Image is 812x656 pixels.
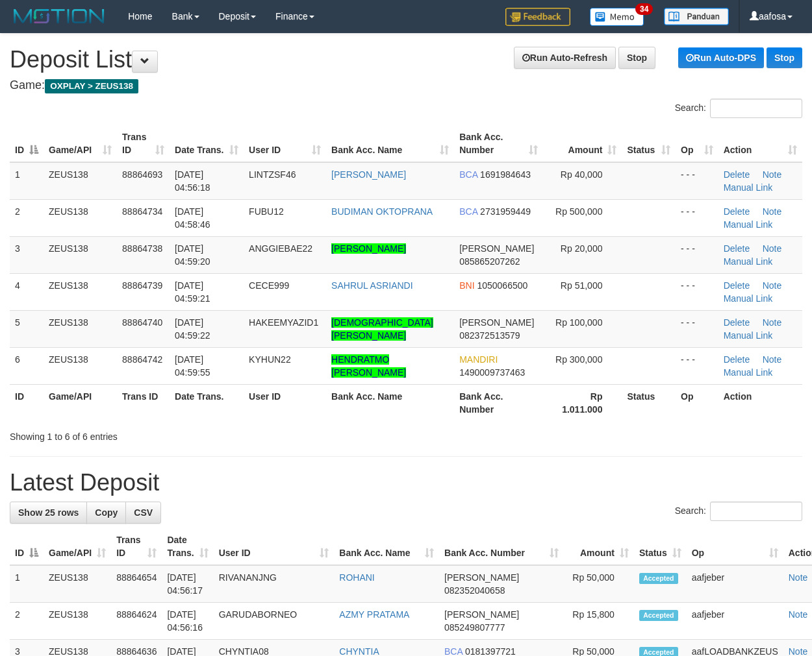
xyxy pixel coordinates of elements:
th: Rp 1.011.000 [543,384,622,421]
span: BCA [459,169,477,180]
span: MANDIRI [459,354,498,365]
th: User ID: activate to sort column ascending [214,528,335,565]
td: ZEUS138 [44,199,117,236]
th: ID [10,384,44,421]
th: Status [622,384,676,421]
span: [PERSON_NAME] [444,609,519,620]
th: Op [676,384,718,421]
input: Search: [710,502,802,521]
span: LINTZSF46 [249,169,296,180]
a: Run Auto-DPS [678,47,764,68]
td: ZEUS138 [44,273,117,310]
span: Show 25 rows [18,507,79,518]
a: Delete [724,317,750,328]
th: User ID [244,384,326,421]
a: Note [763,280,782,291]
th: Op: activate to sort column ascending [687,528,783,565]
img: panduan.png [664,8,729,25]
a: Manual Link [724,330,773,341]
th: User ID: activate to sort column ascending [244,125,326,162]
a: Delete [724,169,750,180]
img: Feedback.jpg [505,8,570,26]
th: Date Trans. [170,384,244,421]
h1: Latest Deposit [10,470,802,496]
span: Accepted [639,610,678,621]
th: Op: activate to sort column ascending [676,125,718,162]
span: Rp 100,000 [555,317,602,328]
a: Delete [724,280,750,291]
td: [DATE] 04:56:17 [162,565,213,603]
span: OXPLAY > ZEUS138 [45,79,138,93]
th: Trans ID: activate to sort column ascending [117,125,170,162]
a: Show 25 rows [10,502,87,524]
td: 6 [10,347,44,384]
h4: Game: [10,79,802,92]
td: ZEUS138 [44,236,117,273]
a: Note [763,243,782,254]
th: Bank Acc. Name: activate to sort column ascending [326,125,454,162]
span: [DATE] 04:58:46 [175,206,210,230]
th: Bank Acc. Name: activate to sort column ascending [334,528,439,565]
td: - - - [676,236,718,273]
th: Date Trans.: activate to sort column ascending [170,125,244,162]
a: Note [763,206,782,217]
a: CSV [125,502,161,524]
a: [PERSON_NAME] [331,169,406,180]
span: 88864738 [122,243,162,254]
th: Game/API: activate to sort column ascending [44,528,111,565]
span: 88864739 [122,280,162,291]
span: 88864693 [122,169,162,180]
a: Manual Link [724,182,773,193]
span: [DATE] 04:59:55 [175,354,210,378]
th: Trans ID: activate to sort column ascending [111,528,162,565]
a: Run Auto-Refresh [514,47,616,69]
img: MOTION_logo.png [10,6,108,26]
span: Copy [95,507,118,518]
span: Copy 085249807777 to clipboard [444,622,505,633]
span: Rp 51,000 [561,280,603,291]
a: Copy [86,502,126,524]
a: Stop [618,47,655,69]
span: 88864740 [122,317,162,328]
span: Copy 1691984643 to clipboard [480,169,531,180]
a: Manual Link [724,219,773,230]
td: 2 [10,199,44,236]
span: [PERSON_NAME] [444,572,519,583]
a: [PERSON_NAME] [331,243,406,254]
span: 34 [635,3,653,15]
td: 3 [10,236,44,273]
h1: Deposit List [10,47,802,73]
th: Amount: activate to sort column ascending [564,528,634,565]
span: BNI [459,280,474,291]
th: Bank Acc. Name [326,384,454,421]
th: ID: activate to sort column descending [10,125,44,162]
td: aafjeber [687,565,783,603]
a: Note [789,609,808,620]
a: AZMY PRATAMA [339,609,409,620]
span: 88864742 [122,354,162,365]
a: [DEMOGRAPHIC_DATA][PERSON_NAME] [331,317,433,341]
td: - - - [676,199,718,236]
a: HENDRATMO [PERSON_NAME] [331,354,406,378]
span: Copy 082352040658 to clipboard [444,585,505,596]
span: CSV [134,507,153,518]
img: Button%20Memo.svg [590,8,644,26]
th: Action: activate to sort column ascending [718,125,802,162]
a: Manual Link [724,367,773,378]
a: Delete [724,243,750,254]
td: ZEUS138 [44,162,117,200]
th: Amount: activate to sort column ascending [543,125,622,162]
span: [DATE] 04:59:21 [175,280,210,304]
td: 88864624 [111,603,162,640]
span: CECE999 [249,280,289,291]
td: 1 [10,162,44,200]
span: Copy 1050066500 to clipboard [477,280,527,291]
span: [DATE] 04:59:22 [175,317,210,341]
span: KYHUN22 [249,354,291,365]
td: [DATE] 04:56:16 [162,603,213,640]
a: Stop [767,47,802,68]
td: 1 [10,565,44,603]
span: Rp 20,000 [561,243,603,254]
a: Note [763,169,782,180]
th: Bank Acc. Number: activate to sort column ascending [439,528,564,565]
